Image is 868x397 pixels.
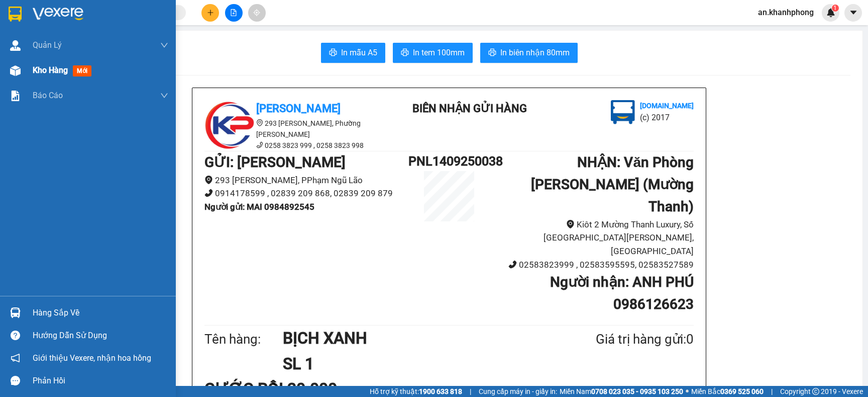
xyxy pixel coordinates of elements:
[408,151,490,171] h1: PNL1409250038
[207,9,214,16] span: plus
[640,111,694,124] li: (c) 2017
[11,376,20,385] span: message
[419,387,462,395] strong: 1900 633 818
[686,389,689,393] span: ⚪️
[283,351,547,376] h1: SL 1
[33,373,168,388] div: Phản hồi
[10,65,21,76] img: warehouse-icon
[256,102,341,115] b: [PERSON_NAME]
[826,8,835,17] img: icon-new-feature
[611,100,635,124] img: logo.jpg
[204,189,213,197] span: phone
[10,307,21,318] img: warehouse-icon
[490,258,694,272] li: 02583823999 , 02583595595, 02583527589
[33,65,68,75] span: Kho hàng
[490,218,694,258] li: Kiôt 2 Mường Thanh Luxury, Số [GEOGRAPHIC_DATA][PERSON_NAME], [GEOGRAPHIC_DATA]
[812,388,819,395] span: copyright
[691,386,764,397] span: Miền Bắc
[720,387,764,395] strong: 0369 525 060
[412,102,527,115] b: BIÊN NHẬN GỬI HÀNG
[160,41,168,49] span: down
[204,176,213,184] span: environment
[204,118,385,140] li: 293 [PERSON_NAME], Phường [PERSON_NAME]
[560,386,683,397] span: Miền Nam
[488,48,496,58] span: printer
[33,352,151,364] span: Giới thiệu Vexere, nhận hoa hồng
[33,89,63,102] span: Báo cáo
[531,154,694,215] b: NHẬN : Văn Phòng [PERSON_NAME] (Mường Thanh)
[329,48,337,58] span: printer
[470,386,471,397] span: |
[771,386,773,397] span: |
[550,274,694,312] b: Người nhận : ANH PHÚ 0986126623
[370,386,462,397] span: Hỗ trợ kỹ thuật:
[256,141,263,148] span: phone
[849,8,858,17] span: caret-down
[160,92,168,100] span: down
[204,100,255,150] img: logo.jpg
[204,154,346,171] b: GỬI : [PERSON_NAME]
[393,43,473,63] button: printerIn tem 100mm
[13,65,57,112] b: [PERSON_NAME]
[230,9,237,16] span: file-add
[204,202,314,212] b: Người gửi : MAI 0984892545
[13,13,63,63] img: logo.jpg
[566,220,575,228] span: environment
[33,39,62,51] span: Quản Lý
[204,329,283,350] div: Tên hàng:
[833,5,837,12] span: 1
[109,13,133,37] img: logo.jpg
[65,15,96,80] b: BIÊN NHẬN GỬI HÀNG
[9,7,22,22] img: logo-vxr
[750,6,822,19] span: an.khanhphong
[500,46,570,59] span: In biên nhận 80mm
[84,48,138,60] li: (c) 2017
[341,46,377,59] span: In mẫu A5
[413,46,465,59] span: In tem 100mm
[253,9,260,16] span: aim
[844,4,862,22] button: caret-down
[10,40,21,51] img: warehouse-icon
[479,386,557,397] span: Cung cấp máy in - giấy in:
[480,43,578,63] button: printerIn biên nhận 80mm
[204,187,408,200] li: 0914178599 , 02839 209 868, 02839 209 879
[591,387,683,395] strong: 0708 023 035 - 0935 103 250
[204,140,385,151] li: 0258 3823 999 , 0258 3823 998
[401,48,409,58] span: printer
[10,91,21,101] img: solution-icon
[832,5,839,12] sup: 1
[11,353,20,363] span: notification
[547,329,694,350] div: Giá trị hàng gửi: 0
[640,102,694,110] b: [DOMAIN_NAME]
[256,119,263,126] span: environment
[508,260,517,269] span: phone
[73,65,91,76] span: mới
[321,43,385,63] button: printerIn mẫu A5
[84,38,138,46] b: [DOMAIN_NAME]
[11,331,20,340] span: question-circle
[225,4,243,22] button: file-add
[33,305,168,321] div: Hàng sắp về
[201,4,219,22] button: plus
[283,326,547,351] h1: BỊCH XANH
[33,328,168,343] div: Hướng dẫn sử dụng
[204,174,408,187] li: 293 [PERSON_NAME], PPhạm Ngũ Lão
[248,4,266,22] button: aim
